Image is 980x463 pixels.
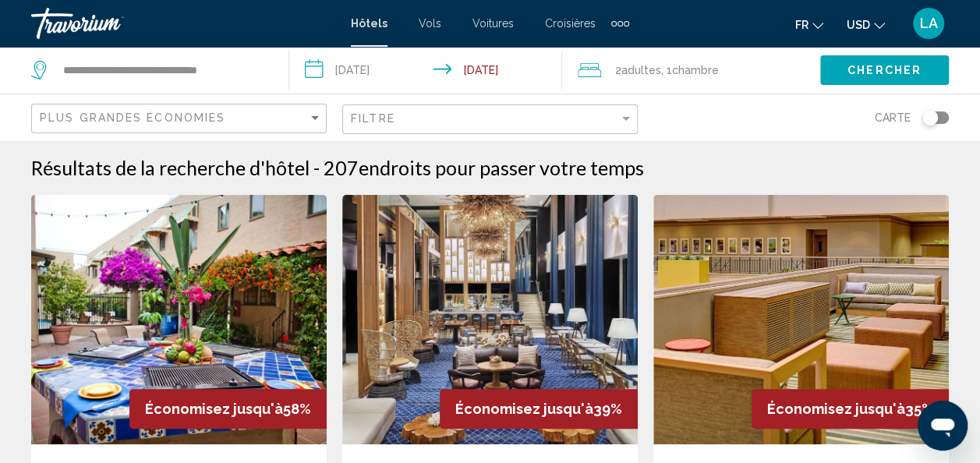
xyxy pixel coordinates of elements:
[847,65,922,77] span: Chercher
[621,64,661,76] span: Adultes
[313,156,320,179] span: -
[847,19,870,31] span: USD
[129,389,327,429] div: 58%
[767,401,905,417] span: Économisez jusqu'à
[351,112,395,125] span: Filtre
[40,112,322,125] mat-select: Sort by
[359,156,644,179] span: endroits pour passer votre temps
[419,17,441,30] a: Vols
[911,111,949,125] button: Toggle map
[351,17,387,30] a: Hôtels
[31,156,310,179] h1: Résultats de la recherche d'hôtel
[615,59,661,81] span: 2
[653,195,949,444] img: Hotel image
[324,156,644,179] h2: 207
[918,401,968,451] iframe: Bouton de lancement de la fenêtre de messagerie
[795,19,808,31] span: fr
[661,59,719,81] span: , 1
[289,47,563,94] button: Check-in date: Nov 16, 2025 Check-out date: Nov 18, 2025
[820,55,949,84] button: Chercher
[908,7,949,40] button: User Menu
[545,17,596,30] a: Croisières
[40,111,225,124] span: Plus grandes économies
[875,107,911,129] span: Carte
[752,389,949,429] div: 35%
[31,195,327,444] img: Hotel image
[672,64,719,76] span: Chambre
[611,11,629,36] button: Extra navigation items
[562,47,820,94] button: Travelers: 2 adults, 0 children
[342,104,638,136] button: Filter
[440,389,638,429] div: 39%
[847,13,885,36] button: Change currency
[31,8,335,39] a: Travorium
[472,17,514,30] a: Voitures
[795,13,823,36] button: Change language
[342,195,638,444] img: Hotel image
[455,401,593,417] span: Économisez jusqu'à
[920,16,938,31] span: LA
[145,401,283,417] span: Économisez jusqu'à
